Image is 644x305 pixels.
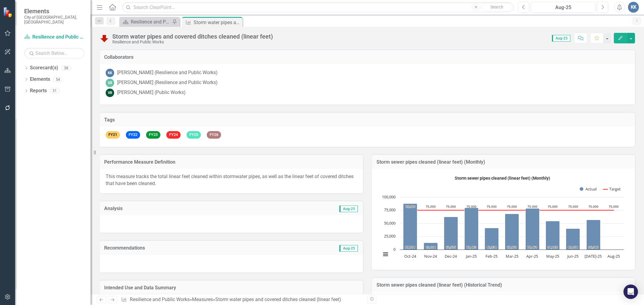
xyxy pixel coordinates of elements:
div: Aug-25 [533,4,593,11]
span: Aug-25 [552,35,570,42]
div: Storm water pipes and covered ditches cleaned (linear feet) [194,19,241,26]
g: Target, series 2 of 2. Line with 11 data points. [409,209,615,212]
text: 75,000 [487,204,497,209]
text: Jan-25 [465,253,476,259]
text: 75,000 [426,204,436,209]
span: Aug-25 [339,245,358,252]
small: City of [GEOGRAPHIC_DATA], [GEOGRAPHIC_DATA] [24,15,85,25]
span: Search [490,5,503,9]
text: 56,546 [588,245,598,249]
text: Storm sewer pipes cleaned (linear feet) (Monthly) [455,176,550,181]
path: Apr-25, 78,461. Actual. [525,209,539,250]
div: VR [106,89,114,97]
div: [PERSON_NAME] (Resilience and Public Works) [117,79,218,86]
text: 75,000 [384,207,396,212]
h3: Storm sewer pipes cleaned (linear feet) (Monthly) [376,159,631,165]
button: View chart menu, Storm sewer pipes cleaned (linear feet) (Monthly) [381,250,390,258]
div: 31 [50,88,59,93]
button: Show Actual [580,187,597,192]
text: Feb-25 [485,253,498,259]
text: 54,126 [548,245,558,249]
text: 75,000 [405,204,415,209]
path: Dec-24, 62,575. Actual. [444,217,458,250]
div: » » [121,296,363,303]
button: Show Target [603,187,621,192]
a: Measures [192,297,213,302]
span: FY24 [166,131,181,139]
div: 54 [53,77,63,82]
button: Aug-25 [531,2,595,13]
text: Target [609,186,621,192]
a: Resilience and Public Works [24,34,85,41]
button: Search [482,3,512,11]
div: [PERSON_NAME] (Public Works) [117,89,186,96]
h3: Tags [104,117,630,123]
div: [PERSON_NAME] (Resilience and Public Works) [117,69,218,76]
input: Search Below... [24,48,85,58]
span: FY22 [126,131,140,139]
text: 75,000 [609,204,619,209]
a: Resilience and Public Works [130,297,190,302]
h3: Recommendations [104,245,277,251]
path: Nov-24, 13,104. Actual. [424,243,437,250]
span: FY23 [146,131,160,139]
input: Search ClearPoint... [122,2,514,13]
a: Reports [30,87,47,94]
text: 75,000 [446,204,456,209]
text: 75,000 [548,204,558,209]
div: 38 [61,65,71,71]
text: 50,000 [384,220,396,226]
div: Resilience and Public Works [131,18,171,26]
h3: Storm sewer pipes cleaned (linear feet) (Historical Trend) [376,282,631,288]
a: Scorecard(s) [30,64,58,71]
svg: Interactive chart [378,173,627,264]
path: Jul-25, 56,546. Actual. [586,220,600,250]
span: FY21 [106,131,120,139]
text: Mar-25 [505,253,518,259]
path: Jan-25, 79,483. Actual. [464,208,478,250]
div: Open Intercom Messenger [623,285,638,299]
span: Elements [24,8,85,15]
text: Actual [585,186,597,192]
div: SR [106,79,114,87]
text: Apr-25 [526,253,538,259]
text: 0 [393,247,396,252]
text: Nov-24 [424,253,437,259]
path: Mar-25, 67,961. Actual. [505,214,519,250]
text: 75,000 [568,204,578,209]
text: Oct-24 [404,253,416,259]
div: Resilience and Public Works [112,40,273,44]
a: Resilience and Public Works [121,18,171,26]
text: 79,483 [466,245,476,249]
button: KK [628,2,639,13]
text: 25,000 [384,233,396,239]
div: KK [106,69,114,77]
a: Elements [30,76,50,83]
text: 75,000 [507,204,517,209]
text: 87,794 [405,245,415,249]
text: 40,154 [568,245,578,249]
p: This measure tracks the total linear feet cleaned within stormwater pipes, as well as the linear ... [106,173,357,187]
path: Feb-25, 40,934. Actual. [485,228,498,250]
div: Storm water pipes and covered ditches cleaned (linear feet) [112,33,273,40]
h3: Analysis [104,206,229,211]
path: Jun-25, 40,154. Actual. [566,229,580,250]
text: May-25 [546,253,559,259]
div: Storm water pipes and covered ditches cleaned (linear feet) [215,297,341,302]
path: Oct-24, 87,794. Actual. [403,204,417,250]
span: Aug-25 [339,206,358,212]
span: FY26 [207,131,221,139]
text: 67,961 [507,245,517,249]
h3: Intended Use and Data Summary [104,285,358,291]
img: ClearPoint Strategy [3,7,14,17]
path: May-25, 54,126. Actual. [546,221,559,250]
span: FY25 [187,131,201,139]
text: 75,000 [527,204,537,209]
h3: Collaborators [104,55,630,60]
h3: Performance Measure Definition [104,159,358,165]
g: Actual, series 1 of 2. Bar series with 11 bars. [403,197,614,250]
text: 78,461 [527,245,537,249]
text: Dec-24 [445,253,457,259]
text: 75,000 [588,204,598,209]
